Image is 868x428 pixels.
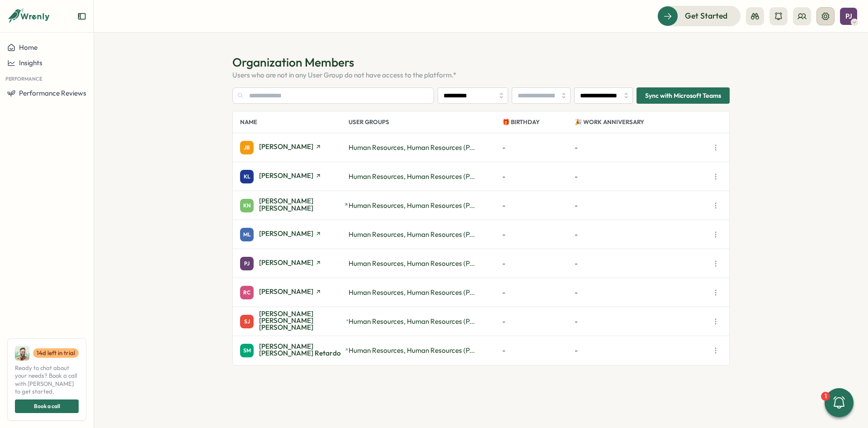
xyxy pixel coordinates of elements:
[244,317,250,327] span: SJ
[502,259,575,269] p: -
[349,143,475,152] span: Human Resources, Human Resources (P...
[575,230,709,240] p: -
[259,259,313,266] span: [PERSON_NAME]
[240,197,349,213] a: KN[PERSON_NAME] [PERSON_NAME]
[15,346,29,361] img: Ali Khan
[502,346,575,356] p: -
[575,346,709,356] p: -
[825,388,854,417] button: 1
[349,111,502,133] p: User Groups
[575,201,709,211] p: -
[657,6,741,26] button: Get Started
[240,257,349,270] a: PJ[PERSON_NAME]
[240,310,349,333] a: SJ[PERSON_NAME] [PERSON_NAME] [PERSON_NAME]
[19,89,86,97] span: Performance Reviews
[575,259,709,269] p: -
[243,201,251,211] span: KN
[821,392,830,401] div: 1
[244,143,250,153] span: JB
[259,343,343,357] span: [PERSON_NAME] [PERSON_NAME] Retardo
[575,172,709,182] p: -
[19,58,42,67] span: Insights
[15,364,79,396] span: Ready to chat about your needs? Book a call with [PERSON_NAME] to get started.
[502,288,575,298] p: -
[575,317,709,327] p: -
[349,201,475,210] span: Human Resources, Human Resources (P...
[240,111,349,133] p: Name
[259,230,313,237] span: [PERSON_NAME]
[349,288,475,297] span: Human Resources, Human Resources (P...
[244,259,250,269] span: PJ
[502,172,575,182] p: -
[240,286,349,299] a: RC[PERSON_NAME]
[240,170,349,183] a: KL[PERSON_NAME]
[502,143,575,153] p: -
[349,346,475,355] span: Human Resources, Human Resources (P...
[77,12,86,21] button: Expand sidebar
[575,288,709,298] p: -
[244,172,250,182] span: KL
[685,10,727,22] span: Get Started
[19,43,38,52] span: Home
[259,143,313,150] span: [PERSON_NAME]
[259,197,342,212] span: [PERSON_NAME] [PERSON_NAME]
[243,230,251,240] span: ML
[502,317,575,327] p: -
[33,348,79,358] a: 14d left in trial
[240,228,349,241] a: ML[PERSON_NAME]
[349,317,475,326] span: Human Resources, Human Resources (P...
[575,143,709,153] p: -
[845,12,852,20] span: PJ
[232,70,730,80] p: Users who are not in any User Group do not have access to the platform.*
[575,111,709,133] p: 🎉 Work Anniversary
[243,288,250,298] span: RC
[232,54,730,70] h1: Organization Members
[34,400,60,413] span: Book a call
[259,172,313,179] span: [PERSON_NAME]
[259,310,344,331] span: [PERSON_NAME] [PERSON_NAME] [PERSON_NAME]
[349,172,475,181] span: Human Resources, Human Resources (P...
[259,288,313,295] span: [PERSON_NAME]
[502,201,575,211] p: -
[637,87,730,104] button: Sync with Microsoft Teams
[15,399,79,413] button: Book a call
[240,343,349,359] a: SM[PERSON_NAME] [PERSON_NAME] Retardo
[349,259,475,268] span: Human Resources, Human Resources (P...
[243,346,251,356] span: SM
[349,230,475,239] span: Human Resources, Human Resources (P...
[645,88,721,103] span: Sync with Microsoft Teams
[840,8,857,25] button: PJ
[502,230,575,240] p: -
[240,141,349,154] a: JB[PERSON_NAME]
[502,111,575,133] p: 🎁 Birthday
